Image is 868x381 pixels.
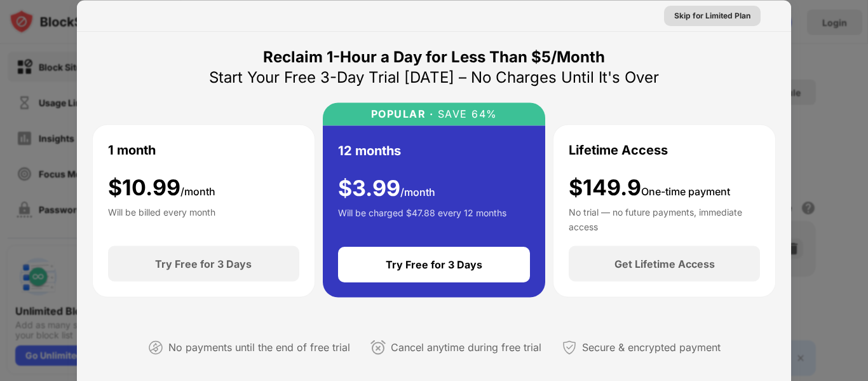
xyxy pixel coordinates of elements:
div: Cancel anytime during free trial [391,338,541,357]
div: No trial — no future payments, immediate access [569,205,760,231]
div: $149.9 [569,174,730,200]
span: /month [180,184,215,197]
span: One-time payment [641,184,730,197]
div: $ 3.99 [338,175,435,201]
div: $ 10.99 [108,174,215,200]
div: Will be charged $47.88 every 12 months [338,206,506,232]
img: cancel-anytime [370,340,386,355]
div: Get Lifetime Access [614,258,715,270]
span: /month [400,185,435,198]
div: 1 month [108,140,156,159]
div: Will be billed every month [108,205,215,231]
div: No payments until the end of free trial [168,338,350,357]
img: not-paying [148,340,163,355]
div: Try Free for 3 Days [155,258,252,270]
div: 12 months [338,141,401,160]
div: Reclaim 1-Hour a Day for Less Than $5/Month [263,46,605,67]
div: POPULAR · [371,107,434,120]
div: Lifetime Access [569,140,668,159]
div: SAVE 64% [433,107,498,120]
div: Skip for Limited Plan [674,9,750,22]
img: secured-payment [562,340,577,355]
div: Try Free for 3 Days [386,258,482,271]
div: Start Your Free 3-Day Trial [DATE] – No Charges Until It's Over [209,67,659,87]
div: Secure & encrypted payment [582,338,721,357]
